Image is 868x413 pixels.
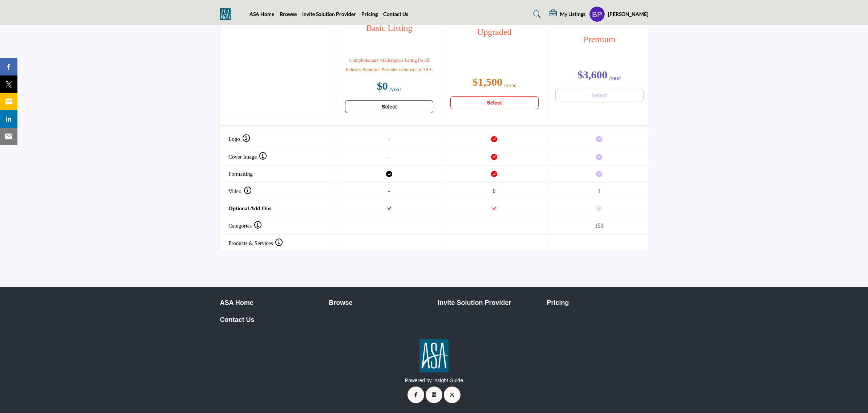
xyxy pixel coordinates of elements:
[377,80,388,92] b: $0
[450,96,539,109] a: Select
[329,298,430,308] a: Browse
[595,222,604,229] span: 150
[228,205,271,211] strong: Optional Add-Ons
[526,8,545,20] a: Search
[383,11,408,17] a: Contact Us
[472,76,503,88] b: $1,500
[361,11,378,17] a: Pricing
[444,387,461,403] a: Twitter Link
[228,240,283,246] span: Products & Services
[280,11,297,17] a: Browse
[487,99,502,107] b: Select
[577,69,608,81] b: $3,600
[493,188,496,194] span: 0
[228,188,251,194] span: Video
[419,339,449,372] img: No Site Logo
[228,136,250,142] span: Logo
[407,387,424,403] a: Facebook Link
[504,82,516,88] sub: /year
[337,183,442,200] td: -
[405,377,463,383] a: Powered by Insight Guide
[549,10,585,19] div: My Listings
[555,34,644,63] h3: Premium
[598,188,601,194] span: 1
[345,56,433,74] p: Complimentary Marketplace listing for all Industry Solutions Provider members of ASA.
[450,27,539,56] h3: Upgraded
[609,75,622,81] sub: /year
[220,8,234,20] img: Site Logo
[608,11,648,18] h5: [PERSON_NAME]
[250,11,274,17] a: ASA Home
[426,387,442,403] a: LinkedIn Link
[345,23,433,52] h3: Basic Listing
[302,11,356,17] a: Invite Solution Provider
[547,298,648,308] a: Pricing
[228,154,267,160] span: Cover Image
[220,298,321,308] a: ASA Home
[389,86,402,92] sub: /year
[220,315,321,325] a: Contact Us
[337,148,442,166] td: -
[589,6,605,22] button: Show hide supplier dropdown
[560,11,585,17] h5: My Listings
[592,92,607,99] b: Select
[382,103,397,111] b: Select
[220,166,337,183] th: Formatting
[337,130,442,148] td: -
[345,100,433,113] a: Select
[228,223,261,229] span: Categories
[438,298,539,308] a: Invite Solution Provider
[555,89,644,102] a: Select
